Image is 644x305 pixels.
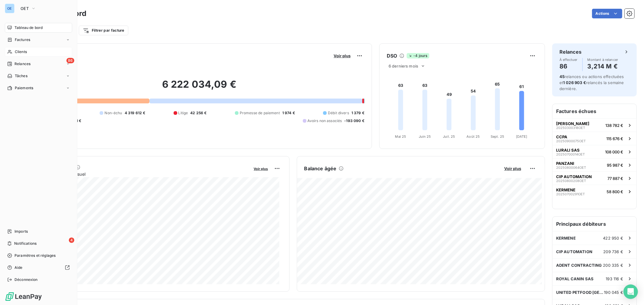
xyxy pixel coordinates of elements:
span: -193 090 € [344,118,365,124]
span: LURALI SAS [556,148,580,152]
span: Voir plus [254,167,268,171]
span: CIP AUTOMATION [556,249,592,254]
span: Paiements [15,85,33,91]
span: 422 950 € [603,236,623,241]
span: KERMENE [556,236,576,241]
span: Chiffre d'affaires mensuel [34,171,250,177]
span: relances ou actions effectuées et relancés la semaine dernière. [559,74,624,91]
span: 42 256 € [190,110,207,116]
span: Litige [178,110,188,116]
tspan: Juin 25 [419,134,431,139]
span: [PERSON_NAME] [556,121,589,126]
span: 115 676 € [606,136,623,141]
span: Débit divers [328,110,349,116]
span: Clients [15,49,27,55]
span: Montant à relancer [588,58,618,61]
span: 20250800208OET [556,179,586,183]
div: OE [5,4,14,13]
span: Factures [15,37,30,42]
span: Notifications [14,241,37,246]
span: 20250700291OET [556,192,585,196]
span: KERMENE [556,187,575,192]
button: Voir plus [332,53,352,58]
tspan: Sept. 25 [491,134,504,139]
span: 58 800 € [607,189,623,194]
h6: Factures échues [553,104,636,118]
div: Open Intercom Messenger [623,285,638,299]
span: Non-échu [104,110,122,116]
button: PANZANI20250800064OET95 987 € [553,158,636,171]
h2: 6 222 034,09 € [34,78,364,96]
h6: Balance âgée [304,165,337,172]
span: CIP AUTOMATION [556,174,592,179]
button: Voir plus [502,166,523,171]
span: 108 000 € [605,149,623,154]
span: 20250900075OET [556,139,586,143]
tspan: Mai 25 [395,134,406,139]
h4: 86 [559,61,578,71]
button: CCPA20250900075OET115 676 € [553,132,636,145]
span: 77 887 € [607,176,623,181]
span: Voir plus [504,166,521,171]
span: Imports [14,229,28,234]
span: 20250700014OET [556,152,585,156]
span: 20250300318OET [556,126,585,130]
span: 6 derniers mois [389,64,418,68]
span: -4 jours [407,53,429,58]
span: 209 736 € [604,249,623,254]
tspan: [DATE] [516,134,527,139]
span: OET [21,6,29,11]
span: 200 335 € [603,263,623,268]
span: 20250800064OET [556,166,586,169]
a: Aide [5,263,72,272]
img: Logo LeanPay [5,292,42,301]
button: Filtrer par facture [79,26,128,35]
span: Déconnexion [14,277,38,282]
span: ADENT CONTRACTING [556,263,602,268]
span: Avoirs non associés [308,118,342,124]
span: CCPA [556,134,567,139]
span: À effectuer [559,58,578,61]
tspan: Juil. 25 [443,134,455,139]
span: 4 319 612 € [125,110,146,116]
span: 4 [69,237,74,243]
h6: DSO [387,52,397,59]
button: [PERSON_NAME]20250300318OET138 782 € [553,118,636,132]
span: PANZANI [556,161,574,166]
h4: 3,214 M € [588,61,618,71]
button: Actions [592,9,622,18]
button: Voir plus [252,166,270,171]
span: Aide [14,265,23,270]
span: 193 116 € [606,276,623,281]
h6: Principaux débiteurs [553,217,636,231]
span: 1 974 € [282,110,295,116]
span: 95 987 € [607,163,623,168]
span: Promesse de paiement [240,110,280,116]
span: Relances [14,61,30,67]
span: Tableau de bord [14,25,43,30]
span: 86 [66,58,74,63]
span: 45 [559,74,565,79]
tspan: Août 25 [467,134,480,139]
span: Paramètres et réglages [14,253,56,258]
button: KERMENE20250700291OET58 800 € [553,185,636,198]
span: Tâches [15,73,27,79]
button: LURALI SAS20250700014OET108 000 € [553,145,636,158]
button: CIP AUTOMATION20250800208OET77 887 € [553,171,636,185]
span: 138 782 € [605,123,623,128]
span: 1 379 € [351,110,364,116]
span: 190 045 € [604,290,623,295]
span: Voir plus [334,53,351,58]
h6: Relances [559,48,582,55]
span: UNITED PETFOOD [GEOGRAPHIC_DATA] SRL [556,290,604,295]
span: ROYAL CANIN SAS [556,276,594,281]
span: 1 026 903 € [563,80,586,85]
